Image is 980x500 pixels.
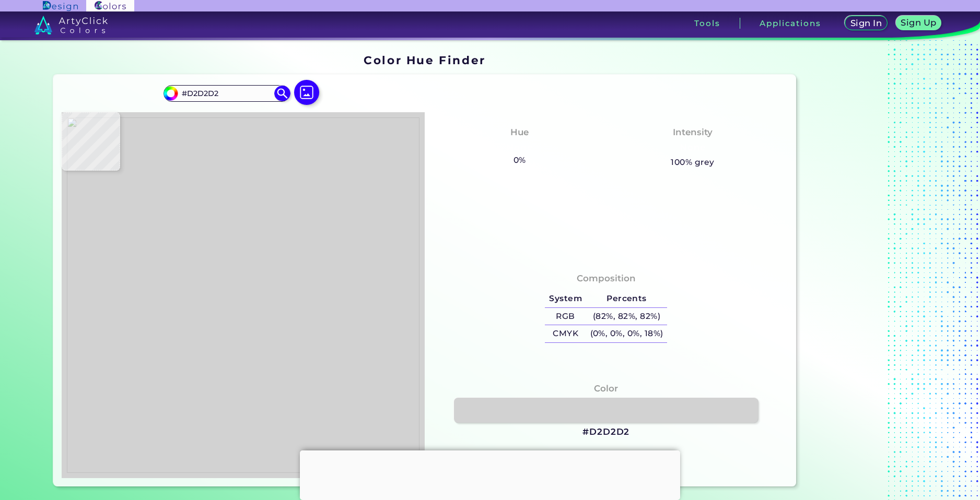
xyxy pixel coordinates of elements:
h5: System [545,290,586,307]
img: 1cf8e5da-2b77-429b-9e91-ea867bf6055c [67,117,419,473]
img: icon picture [294,80,319,105]
h3: Applications [760,19,821,27]
h3: None [502,141,537,154]
h5: Sign In [851,19,880,27]
img: logo_artyclick_colors_white.svg [34,16,108,34]
h3: #D2D2D2 [582,426,629,438]
a: Sign In [847,17,885,30]
img: ArtyClick Design logo [43,1,78,11]
h5: Sign Up [903,19,935,27]
h4: Hue [510,125,529,140]
input: type color.. [178,86,275,100]
h5: Percents [586,290,667,307]
h4: Color [594,381,618,396]
h1: Color Hue Finder [364,52,485,68]
h4: Composition [577,271,636,286]
iframe: Advertisement [300,450,680,497]
h5: CMYK [545,325,586,342]
h3: Tools [694,19,720,27]
iframe: Advertisement [800,50,931,491]
a: Sign Up [898,17,939,30]
img: icon search [274,86,290,101]
h5: (82%, 82%, 82%) [586,308,667,325]
h5: 100% grey [671,156,714,169]
h3: None [675,141,710,154]
h5: RGB [545,308,586,325]
h5: 0% [509,153,530,167]
h5: (0%, 0%, 0%, 18%) [586,325,667,342]
h4: Intensity [673,125,713,140]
